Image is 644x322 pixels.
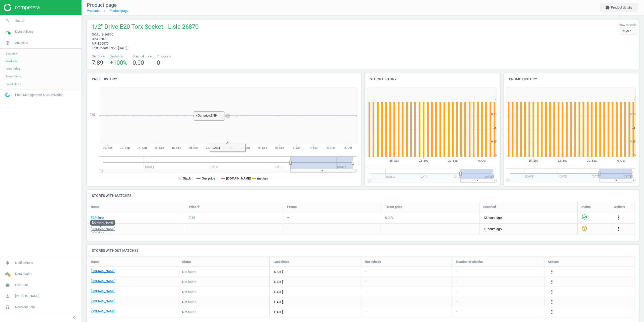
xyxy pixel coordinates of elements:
tspan: 6. Oct [617,159,625,162]
span: Number of checks [456,260,483,264]
a: [DOMAIN_NAME] [91,279,115,283]
tspan: Our price [202,177,215,180]
span: 1 [456,280,458,284]
i: more_vert [549,299,555,305]
text: 0.75 [630,113,635,116]
span: 1 [456,300,458,304]
span: [DATE] [273,310,357,314]
tspan: 6. Oct [478,159,486,162]
i: more_vert [615,214,621,221]
span: Price index [6,67,20,71]
tspan: 15. Sep [390,159,399,162]
i: more_vert [615,226,621,232]
span: Proposals [157,54,171,59]
text: 0.25 [491,140,497,143]
tspan: median [257,177,268,180]
span: 11 hours ago [483,227,574,231]
tspan: 10. Sep [103,146,112,149]
a: Product page [109,9,128,13]
i: arrow_downward [196,204,200,208]
img: ajHJNr6hYgQAAAAASUVORK5CYII= [4,4,39,11]
span: FCP Euro [15,283,28,287]
text: 0 [495,154,497,157]
tspan: 26. Sep [240,146,250,149]
span: Products [6,59,17,63]
span: Overview [6,52,18,56]
span: Name [91,205,99,209]
a: [DOMAIN_NAME] [91,309,115,314]
span: Price Management & Optimization [15,93,63,97]
span: Email alerts [6,82,21,86]
a: [DOMAIN_NAME] [91,289,115,294]
button: extensionProduct details [600,3,638,12]
div: [DOMAIN_NAME] [90,220,115,226]
span: 0.00 % [385,216,394,220]
button: more_vert [549,309,555,315]
h4: Price history [87,73,361,85]
div: Days [619,27,636,35]
span: upc : [92,37,99,41]
h4: Promo history [504,73,639,85]
text: 0.25 [630,140,635,143]
div: — [287,216,290,220]
button: more_vert [549,279,555,285]
i: headset_mic [3,302,12,312]
span: 1/2" Drive E20 Torx Socket - Lisle 26870 [92,23,198,32]
tspan: 4. Oct [310,146,317,149]
button: more_vert [549,299,555,305]
a: [DOMAIN_NAME] [91,227,115,231]
tspan: [DATE] [624,175,633,178]
button: more_vert [549,289,555,295]
i: person [3,291,12,301]
span: Not found [182,300,196,304]
h4: Stores without matches [87,245,639,257]
tspan: 22. Sep [206,146,216,149]
span: sku : [92,32,99,36]
i: notifications [3,258,12,268]
tspan: 14. Sep [137,146,147,149]
i: work [3,280,12,290]
i: timeline [3,27,12,37]
span: mpn : [92,42,100,45]
span: 1 [456,310,458,314]
i: more_vert [549,269,555,275]
span: Status [581,205,591,209]
tspan: 29. Sep [587,159,596,162]
span: 12 hours ago [483,216,574,220]
span: 1 [456,270,458,274]
i: more_vert [549,289,555,295]
i: help_outline [581,225,587,231]
span: 0.00 [133,59,144,66]
a: FCP Euro [91,216,104,220]
tspan: [DATE] [485,175,494,178]
i: check_circle_outline [581,214,587,220]
span: [DATE] [273,270,357,274]
span: Search [15,18,25,23]
span: Data delivery [15,29,33,34]
i: extension [605,5,610,10]
span: 1 [456,290,458,294]
span: Not found [182,270,196,274]
span: [DATE] [273,280,357,284]
text: 1 [495,99,497,102]
span: Notifications [15,261,33,265]
span: Last check [273,260,289,264]
tspan: 20. Sep [189,146,198,149]
i: more_vert [549,309,555,315]
i: cloud_done [3,269,12,279]
text: 7.89 [90,113,95,116]
tspan: 29. Sep [448,159,458,162]
span: 26870 [99,37,107,41]
a: Products [87,9,100,13]
text: 0.5 [493,126,497,129]
i: pie_chart_outlined [3,38,12,48]
span: [DATE] [273,290,357,294]
span: Our price [92,54,105,59]
span: Status [182,260,191,264]
span: 7.89 [92,59,103,66]
span: Not found [182,290,196,294]
span: Out of stock [91,231,104,234]
tspan: 8. Oct [344,146,352,149]
span: — [365,270,367,274]
span: Actions [614,205,625,209]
